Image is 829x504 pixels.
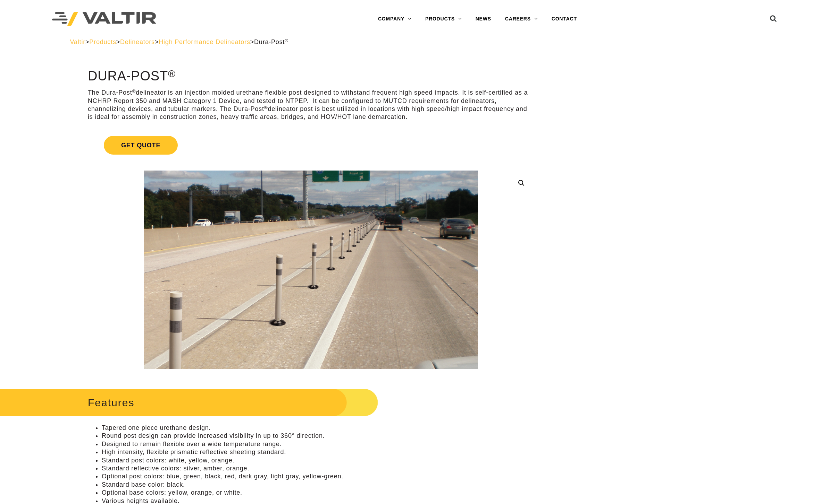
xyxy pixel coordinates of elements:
[104,136,178,155] span: Get Quote
[102,424,534,432] li: Tapered one piece urethane design.
[285,38,288,43] sup: ®
[102,440,534,448] li: Designed to remain flexible over a wide temperature range.
[88,69,534,84] h1: Dura-Post
[498,12,545,26] a: CAREERS
[89,38,116,45] a: Products
[120,38,155,45] a: Delineators
[159,38,250,45] a: High Performance Delineators
[264,105,268,110] sup: ®
[469,12,498,26] a: NEWS
[545,12,584,26] a: CONTACT
[102,448,534,456] li: High intensity, flexible prismatic reflective sheeting standard.
[254,38,288,45] span: Dura-Post
[102,464,534,472] li: Standard reflective colors: silver, amber, orange.
[70,38,759,46] div: > > > >
[70,38,85,45] a: Valtir
[418,12,469,26] a: PRODUCTS
[102,472,534,480] li: Optional post colors: blue, green, black, red, dark gray, light gray, yellow-green.
[88,128,534,163] a: Get Quote
[515,177,528,189] a: 🔍
[102,481,534,489] li: Standard base color: black.
[371,12,418,26] a: COMPANY
[102,457,534,464] li: Standard post colors: white, yellow, orange.
[52,12,156,26] img: Valtir
[88,89,534,121] p: The Dura-Post delineator is an injection molded urethane flexible post designed to withstand freq...
[132,89,136,94] sup: ®
[102,432,534,440] li: Round post design can provide increased visibility in up to 360° direction.
[102,489,534,497] li: Optional base colors: yellow, orange, or white.
[168,68,176,79] sup: ®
